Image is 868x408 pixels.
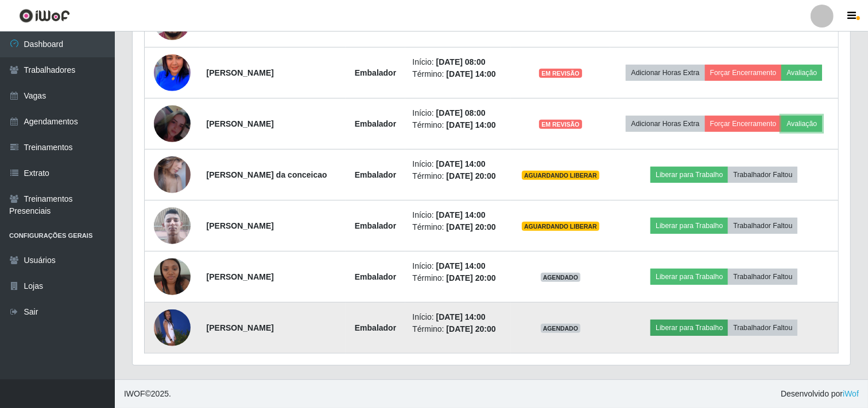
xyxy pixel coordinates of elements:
[728,167,797,183] button: Trabalhador Faltou
[355,119,396,128] strong: Embalador
[650,320,728,336] button: Liberar para Trabalho
[412,68,504,80] li: Término:
[207,68,274,77] strong: [PERSON_NAME]
[446,324,495,334] time: [DATE] 20:00
[728,320,797,336] button: Trabalhador Faltou
[355,323,396,332] strong: Embalador
[436,159,486,168] time: [DATE] 14:00
[541,273,581,282] span: AGENDADO
[207,119,274,128] strong: [PERSON_NAME]
[436,210,486,219] time: [DATE] 14:00
[154,147,191,203] img: 1758218075605.jpeg
[705,116,782,132] button: Forçar Encerramento
[412,119,504,131] li: Término:
[522,171,599,180] span: AGUARDANDO LIBERAR
[19,9,70,23] img: CoreUI Logo
[446,222,495,232] time: [DATE] 20:00
[446,273,495,283] time: [DATE] 20:00
[207,272,274,281] strong: [PERSON_NAME]
[412,170,504,182] li: Término:
[436,312,486,321] time: [DATE] 14:00
[355,68,396,77] strong: Embalador
[355,170,396,179] strong: Embalador
[355,221,396,230] strong: Embalador
[541,324,581,333] span: AGENDADO
[412,260,504,272] li: Início:
[436,108,486,117] time: [DATE] 08:00
[522,222,599,231] span: AGUARDANDO LIBERAR
[207,221,274,230] strong: [PERSON_NAME]
[412,272,504,284] li: Término:
[124,388,171,400] span: © 2025 .
[539,69,582,78] span: EM REVISÃO
[781,65,822,81] button: Avaliação
[436,57,486,66] time: [DATE] 08:00
[843,389,859,398] a: iWof
[355,272,396,281] strong: Embalador
[626,116,704,132] button: Adicionar Horas Extra
[728,218,797,234] button: Trabalhador Faltou
[412,158,504,170] li: Início:
[154,33,191,113] img: 1736158930599.jpeg
[207,170,327,179] strong: [PERSON_NAME] da conceicao
[154,201,191,250] img: 1713526762317.jpeg
[154,91,191,156] img: 1750085775570.jpeg
[412,221,504,233] li: Término:
[154,252,191,301] img: 1728315936790.jpeg
[412,107,504,119] li: Início:
[412,56,504,68] li: Início:
[412,311,504,323] li: Início:
[124,389,145,398] span: IWOF
[650,167,728,183] button: Liberar para Trabalho
[705,65,782,81] button: Forçar Encerramento
[781,388,859,400] span: Desenvolvido por
[650,269,728,285] button: Liberar para Trabalho
[436,261,486,270] time: [DATE] 14:00
[728,269,797,285] button: Trabalhador Faltou
[626,65,704,81] button: Adicionar Horas Extra
[412,323,504,335] li: Término:
[207,323,274,332] strong: [PERSON_NAME]
[781,116,822,132] button: Avaliação
[650,218,728,234] button: Liberar para Trabalho
[412,209,504,221] li: Início:
[154,309,191,346] img: 1745848645902.jpeg
[446,69,495,79] time: [DATE] 14:00
[539,120,582,129] span: EM REVISÃO
[446,171,495,181] time: [DATE] 20:00
[446,120,495,130] time: [DATE] 14:00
